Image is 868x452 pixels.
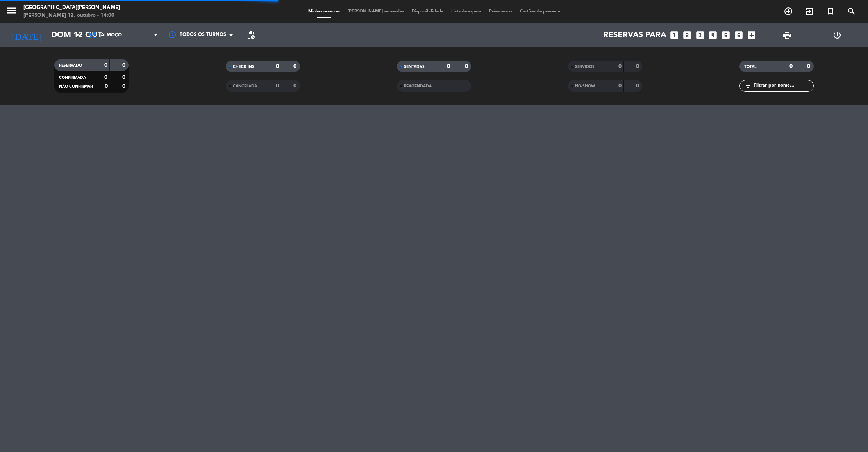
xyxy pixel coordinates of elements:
strong: 0 [636,83,641,89]
i: search [847,7,856,16]
span: RESERVADO [59,64,82,68]
i: looks_4 [708,30,718,40]
i: turned_in_not [826,7,835,16]
div: [PERSON_NAME] 12. outubro - 14:00 [23,12,120,20]
span: TOTAL [744,65,756,69]
i: looks_two [682,30,692,40]
i: add_circle_outline [784,7,793,16]
span: print [782,30,792,40]
strong: 0 [276,64,279,69]
div: LOG OUT [812,23,862,47]
strong: 0 [807,64,812,69]
strong: 0 [122,75,127,80]
input: Filtrar por nome... [753,82,813,90]
strong: 0 [465,64,470,69]
span: CANCELADA [233,84,257,88]
strong: 0 [276,83,279,89]
i: looks_3 [695,30,705,40]
i: menu [6,5,18,16]
strong: 0 [293,83,298,89]
span: [PERSON_NAME] semeadas [344,9,408,14]
span: NO-SHOW [575,84,595,88]
span: SERVIDOS [575,65,595,69]
strong: 0 [122,62,127,68]
strong: 0 [104,75,107,80]
strong: 0 [105,84,108,89]
span: CHECK INS [233,65,254,69]
i: looks_5 [721,30,731,40]
span: Almoço [101,32,122,38]
i: add_box [747,30,757,40]
i: arrow_drop_down [73,30,82,40]
span: Disponibilidade [408,9,447,14]
span: Pré-acessos [485,9,516,14]
strong: 0 [293,64,298,69]
i: looks_6 [734,30,744,40]
i: [DATE] [6,27,47,44]
strong: 0 [618,83,622,89]
span: SENTADAS [404,65,425,69]
strong: 0 [122,84,127,89]
span: Reservas para [603,30,666,40]
span: REAGENDADA [404,84,432,88]
strong: 0 [104,62,107,68]
span: Lista de espera [447,9,485,14]
span: pending_actions [246,30,255,40]
i: exit_to_app [805,7,814,16]
span: Cartões de presente [516,9,564,14]
span: CONFIRMADA [59,76,86,80]
span: Minhas reservas [304,9,344,14]
strong: 0 [618,64,622,69]
strong: 0 [789,64,793,69]
button: menu [6,5,18,19]
div: [GEOGRAPHIC_DATA][PERSON_NAME] [23,4,120,12]
i: power_settings_new [832,30,842,40]
i: looks_one [669,30,679,40]
span: NÃO CONFIRMAR [59,85,93,89]
strong: 0 [447,64,450,69]
strong: 0 [636,64,641,69]
i: filter_list [743,81,753,91]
